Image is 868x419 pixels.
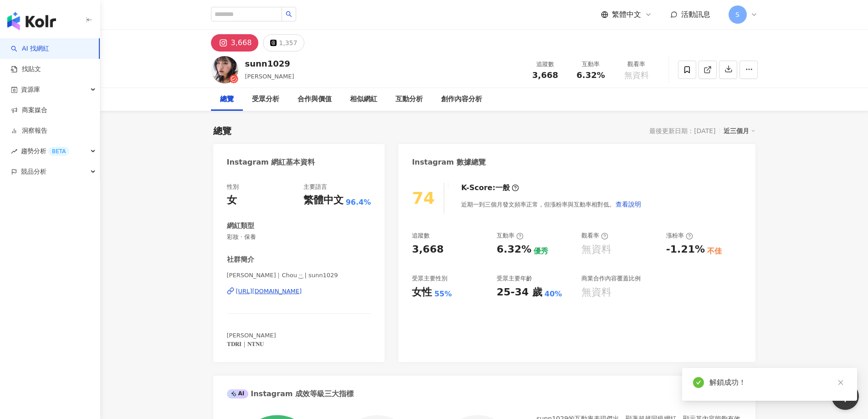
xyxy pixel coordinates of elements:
[245,58,294,69] div: sunn1029
[21,161,46,182] span: 競品分析
[227,233,371,241] span: 彩妝 · 保養
[497,243,531,257] div: 6.32%
[213,124,231,137] div: 總覽
[581,285,611,300] div: 無資料
[649,127,715,134] div: 最後更新日期：[DATE]
[624,71,649,80] span: 無資料
[666,243,705,257] div: -1.21%
[461,195,642,213] div: 近期一到三個月發文頻率正常，但漲粉率與互動率相對低。
[495,183,510,193] div: 一般
[528,60,563,69] div: 追蹤數
[21,141,69,161] span: 趨勢分析
[227,183,239,191] div: 性別
[227,221,254,231] div: 網紅類型
[412,157,486,167] div: Instagram 數據總覽
[11,44,49,53] a: searchAI 找網紅
[303,193,344,207] div: 繁體中文
[231,36,252,49] div: 3,668
[227,157,315,167] div: Instagram 網紅基本資料
[581,274,641,283] div: 商業合作內容覆蓋比例
[581,232,608,240] div: 觀看率
[616,201,641,208] span: 查看說明
[227,193,237,207] div: 女
[11,106,47,115] a: 商案媒合
[581,243,611,257] div: 無資料
[497,274,532,283] div: 受眾主要年齡
[227,332,276,347] span: [PERSON_NAME] 𝐓𝐃𝐑𝐈｜𝐍𝐓𝐍𝐔
[245,73,294,80] span: [PERSON_NAME]
[441,94,482,105] div: 創作內容分析
[227,389,354,399] div: Instagram 成效等級三大指標
[211,56,238,83] img: KOL Avatar
[615,195,642,213] button: 查看說明
[263,34,304,52] button: 1,357
[724,125,755,137] div: 近三個月
[693,377,704,388] span: check-circle
[837,379,844,386] span: close
[612,10,641,20] span: 繁體中文
[11,148,17,155] span: rise
[709,377,846,388] div: 解鎖成功！
[298,94,332,105] div: 合作與價值
[11,126,47,135] a: 洞察報告
[412,232,430,240] div: 追蹤數
[21,79,40,100] span: 資源庫
[279,36,297,49] div: 1,357
[666,232,693,240] div: 漲粉率
[350,94,377,105] div: 相似網紅
[227,271,371,279] span: [PERSON_NAME]｜Chou ·͜· | sunn1029
[412,189,435,207] div: 74
[412,285,432,300] div: 女性
[534,246,548,256] div: 優秀
[395,94,423,105] div: 互動分析
[252,94,279,105] div: 受眾分析
[220,94,234,105] div: 總覽
[286,11,292,17] span: search
[544,289,562,299] div: 40%
[574,60,608,69] div: 互動率
[412,274,447,283] div: 受眾主要性別
[227,287,371,295] a: [URL][DOMAIN_NAME]
[303,183,327,191] div: 主要語言
[735,10,740,20] span: S
[576,71,605,80] span: 6.32%
[532,70,558,80] span: 3,668
[48,147,69,156] div: BETA
[211,34,259,52] button: 3,668
[412,243,444,257] div: 3,668
[236,287,302,295] div: [URL][DOMAIN_NAME]
[497,232,524,240] div: 互動率
[7,12,56,30] img: logo
[227,255,254,264] div: 社群簡介
[434,289,452,299] div: 55%
[346,197,371,207] span: 96.4%
[707,246,722,256] div: 不佳
[227,389,249,398] div: AI
[11,65,41,74] a: 找貼文
[461,183,519,193] div: K-Score :
[619,60,654,69] div: 觀看率
[681,10,710,19] span: 活動訊息
[497,285,542,300] div: 25-34 歲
